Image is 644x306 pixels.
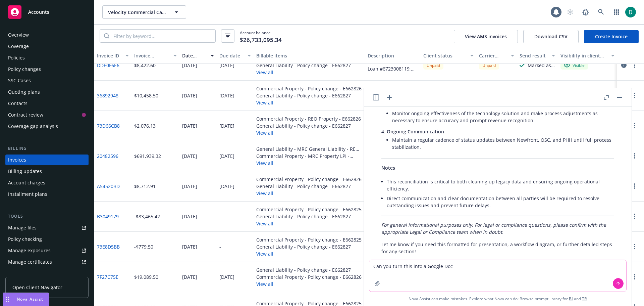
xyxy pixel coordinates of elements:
[8,41,29,52] div: Coverage
[421,48,476,64] button: Client status
[5,245,89,256] a: Manage exposures
[108,9,166,16] span: Velocity Commercial Capital
[256,266,362,273] div: General Liability - Policy change - E662827
[584,30,639,43] a: Create Invoice
[240,30,282,42] span: Account balance
[558,48,617,64] button: Visibility in client dash
[8,189,47,200] div: Installment plans
[256,250,362,257] button: View all
[523,30,579,43] button: Download CSV
[5,234,89,245] a: Policy checking
[256,122,361,129] div: General Liability - Policy change - E662827
[219,52,244,59] div: Due date
[134,183,156,190] div: $8,712.91
[563,5,577,19] a: Start snowing
[182,52,207,59] div: Date issued
[5,52,89,63] a: Policies
[182,183,197,190] div: [DATE]
[97,183,120,190] a: A54520BD
[579,5,592,19] a: Report a Bug
[109,30,215,42] input: Filter by keyword...
[8,222,37,233] div: Manage files
[569,296,573,302] a: BI
[219,92,234,99] div: [DATE]
[12,284,62,291] span: Open Client Navigator
[368,58,418,72] div: REO MRC Renewal Loan #6723008119, 6723009508, 6723017633
[256,213,362,220] div: General Liability - Policy change - E662827
[8,75,31,86] div: SSC Cases
[5,110,89,120] a: Contract review
[479,52,507,59] div: Carrier status
[5,3,89,21] a: Accounts
[5,87,89,97] a: Quoting plans
[8,110,43,120] div: Contract review
[219,183,234,190] div: [DATE]
[17,296,43,302] span: Nova Assist
[387,177,614,193] li: This reconciliation is critical to both cleaning up legacy data and ensuring ongoing operational ...
[134,273,158,280] div: $19,089.50
[256,62,362,69] div: General Liability - Policy change - E662827
[97,152,118,160] a: 20482596
[134,62,156,69] div: $8,422.60
[5,166,89,177] a: Billing updates
[5,75,89,86] a: SSC Cases
[5,41,89,52] a: Coverage
[5,222,89,233] a: Manage files
[134,243,153,250] div: -$779.50
[219,122,234,129] div: [DATE]
[179,48,217,64] button: Date issued
[582,296,587,302] a: TR
[8,30,29,40] div: Overview
[134,152,161,160] div: $691,939.32
[5,257,89,267] a: Manage certificates
[182,152,197,160] div: [DATE]
[256,52,362,59] div: Billable items
[182,213,197,220] div: [DATE]
[219,213,221,220] div: -
[134,92,158,99] div: $10,458.50
[387,193,614,210] li: Direct communication and clear documentation between all parties will be required to resolve outs...
[476,48,517,64] button: Carrier status
[5,268,89,279] a: Manage claims
[256,99,362,106] button: View all
[97,52,121,59] div: Invoice ID
[564,62,585,68] div: Visible
[367,292,629,306] span: Nova Assist can make mistakes. Explore what Nova can do: Browse prompt library for and
[8,166,42,177] div: Billing updates
[219,273,234,280] div: [DATE]
[219,243,221,250] div: -
[134,52,170,59] div: Invoice amount
[381,241,614,255] p: Let me know if you need this formatted for presentation, a workflow diagram, or further detailed ...
[625,7,636,17] img: photo
[368,52,418,59] div: Description
[8,155,26,165] div: Invoices
[256,273,362,280] div: Commercial Property - Policy change - E662826
[97,273,118,280] a: 7F27C75E
[256,115,361,122] div: Commercial Property - REO Property - E662826
[97,213,119,220] a: B3049179
[219,62,234,69] div: [DATE]
[392,135,614,152] li: Maintain a regular cadence of status updates between Newfront, OSC, and PHH until full process st...
[256,206,362,213] div: Commercial Property - Policy change - E662825
[182,122,197,129] div: [DATE]
[5,155,89,165] a: Invoices
[8,177,45,188] div: Account charges
[381,165,395,171] span: Notes
[182,243,197,250] div: [DATE]
[104,33,109,39] svg: Search
[8,52,25,63] div: Policies
[97,122,120,129] a: 73D66CB8
[217,48,254,64] button: Due date
[8,98,28,109] div: Contacts
[256,280,362,288] button: View all
[240,36,282,44] span: $26,733,095.34
[594,5,608,19] a: Search
[365,48,421,64] button: Description
[256,152,362,160] div: Commercial Property - MRC Property LPI - E662825
[5,121,89,132] a: Coverage gap analysis
[479,61,499,70] div: Unpaid
[517,48,558,64] button: Send result
[256,220,362,227] button: View all
[256,92,362,99] div: General Liability - Policy change - E662827
[256,183,362,190] div: General Liability - Policy change - E662827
